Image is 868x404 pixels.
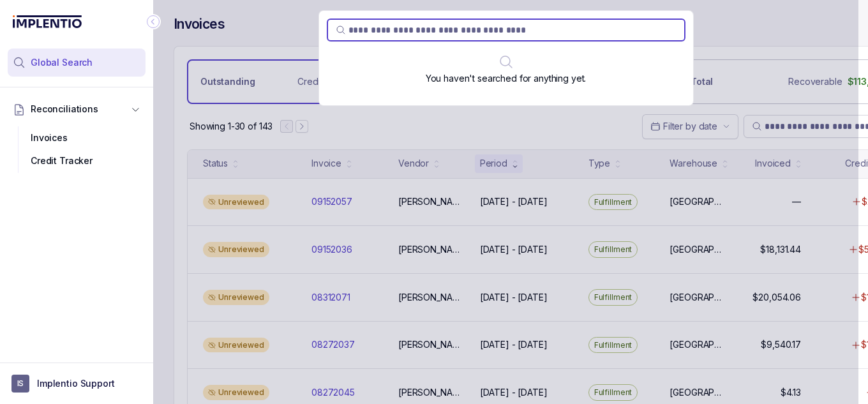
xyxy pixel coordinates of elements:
[18,149,135,172] div: Credit Tracker
[37,377,115,390] p: Implentio Support
[18,126,135,149] div: Invoices
[31,56,93,69] span: Global Search
[8,124,146,176] div: Reconciliations
[146,14,161,29] div: Collapse Icon
[8,95,146,123] button: Reconciliations
[11,375,29,393] span: User initials
[11,375,142,393] button: User initialsImplentio Support
[31,103,98,116] span: Reconciliations
[426,72,587,85] p: You haven't searched for anything yet.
